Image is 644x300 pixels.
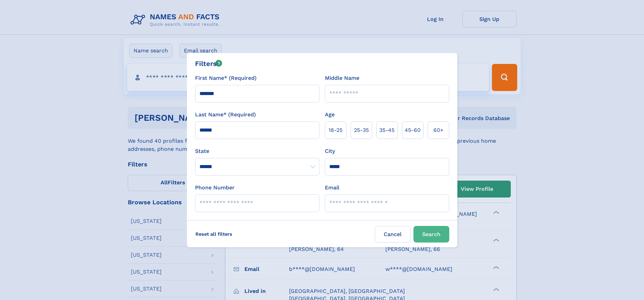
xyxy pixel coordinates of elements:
label: Age [325,111,335,119]
label: Phone Number [195,184,235,192]
span: 45‑60 [405,126,421,134]
span: 25‑35 [354,126,369,134]
span: 35‑45 [379,126,395,134]
div: Filters [195,59,222,69]
label: Cancel [375,226,411,243]
button: Search [413,226,449,243]
label: Middle Name [325,74,359,82]
label: First Name* (Required) [195,74,257,82]
label: City [325,147,335,155]
label: Email [325,184,339,192]
label: Reset all filters [191,226,237,242]
label: Last Name* (Required) [195,111,256,119]
span: 18‑25 [329,126,342,134]
label: State [195,147,319,155]
span: 60+ [433,126,444,134]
